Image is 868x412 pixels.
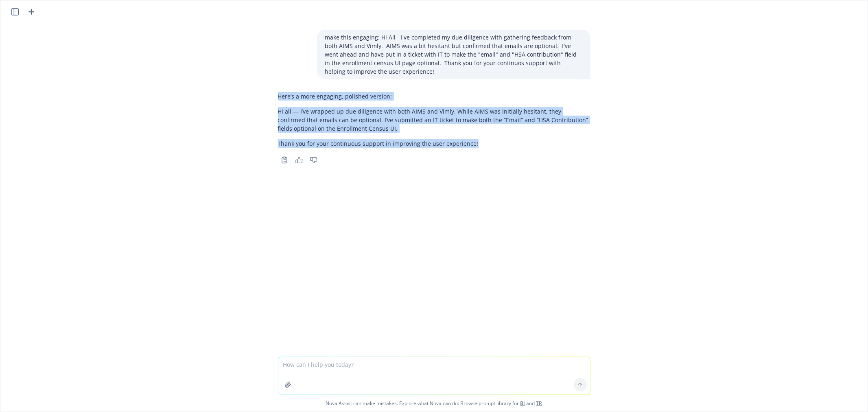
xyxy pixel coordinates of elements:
span: Nova Assist can make mistakes. Explore what Nova can do: Browse prompt library for and [4,395,864,412]
p: Thank you for your continuous support in improving the user experience! [278,139,590,148]
button: Thumbs down [307,154,320,166]
a: TR [536,400,542,407]
p: make this engaging: Hi All - I've completed my due diligence with gathering feedback from both AI... [325,33,582,76]
svg: Copy to clipboard [281,156,288,164]
p: Here’s a more engaging, polished version: [278,92,590,101]
a: BI [520,400,525,407]
p: Hi all — I’ve wrapped up due diligence with both AIMS and Vimly. While AIMS was initially hesitan... [278,107,590,133]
